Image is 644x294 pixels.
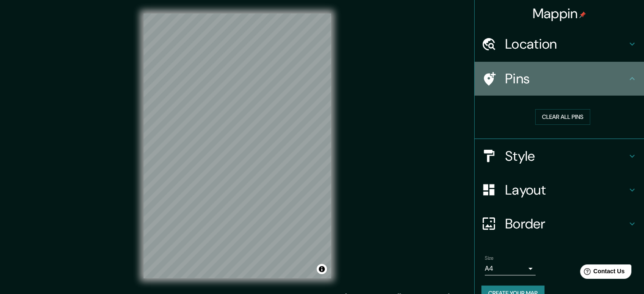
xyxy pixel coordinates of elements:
iframe: Help widget launcher [569,261,635,285]
div: Layout [475,173,644,207]
h4: Layout [505,181,627,198]
canvas: Map [144,14,331,278]
h4: Location [505,36,627,52]
div: Border [475,207,644,241]
img: pin-icon.png [579,11,586,18]
h4: Border [505,215,627,232]
h4: Pins [505,70,627,87]
div: A4 [485,262,536,275]
div: Pins [475,62,644,96]
h4: Mappin [533,5,586,22]
button: Toggle attribution [317,264,327,274]
label: Size [485,254,494,261]
div: Style [475,139,644,173]
h4: Style [505,148,627,165]
div: Location [475,27,644,61]
button: Clear all pins [535,109,590,125]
